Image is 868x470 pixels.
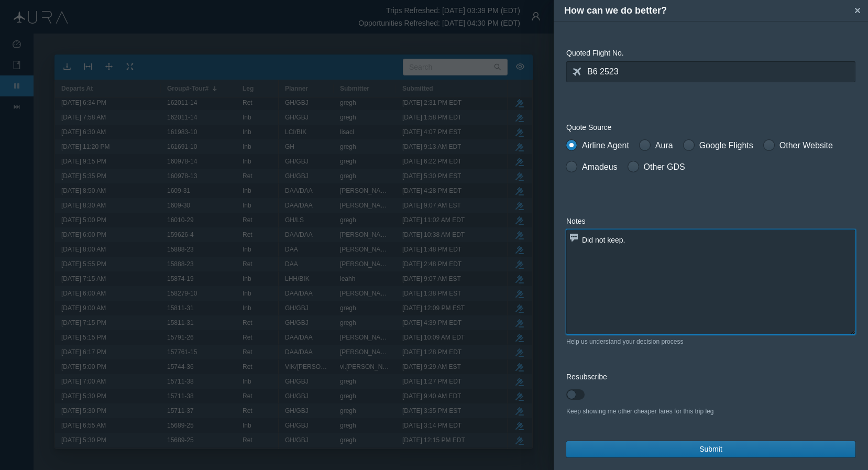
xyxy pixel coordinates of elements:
label: Google Flights [684,139,753,152]
label: Aura [640,139,673,152]
span: Quote Source [566,123,611,132]
button: Close [850,3,865,18]
button: Submit [566,441,855,457]
h4: How can we do better? [564,4,850,18]
label: Amadeus [566,161,618,173]
label: Other GDS [628,161,685,173]
textarea: Did not keep. [566,229,855,334]
label: Airline Agent [566,139,629,152]
div: Help us understand your decision process [566,337,855,346]
span: Quoted Flight No. [566,49,624,57]
label: Other Website [764,139,833,152]
span: Submit [699,444,722,455]
span: Resubscribe [566,373,607,381]
span: Notes [566,217,586,225]
div: Keep showing me other cheaper fares for this trip leg [566,407,855,416]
